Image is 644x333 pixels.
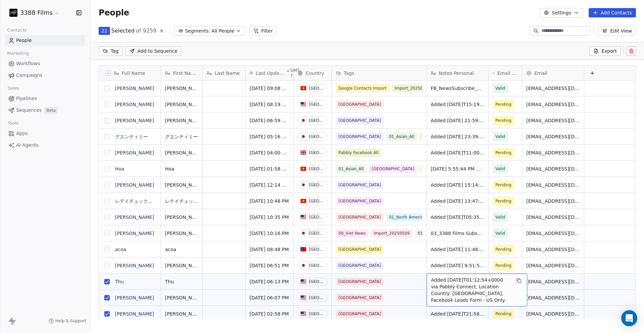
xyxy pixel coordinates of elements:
[8,7,61,18] button: 3388 Films
[526,262,580,269] span: [EMAIL_ADDRESS][DOMAIN_NAME]
[336,261,384,270] span: [GEOGRAPHIC_DATA]
[601,48,617,54] span: Export
[431,246,484,253] span: Added [DATE] 11:48:16 via Pabbly Connect, Location Country: [GEOGRAPHIC_DATA], 3388 Films Subscri...
[309,231,324,236] div: [GEOGRAPHIC_DATA]
[371,229,412,237] span: Import_20250509
[309,183,324,187] div: [GEOGRAPHIC_DATA]
[16,37,32,44] span: People
[211,28,234,35] span: All People
[173,70,198,77] span: First Name
[336,84,389,92] span: Google Contacts Import
[165,294,198,301] span: [PERSON_NAME]
[250,230,289,237] span: [DATE] 10:16 PM
[309,134,324,139] div: [GEOGRAPHIC_DATA]
[526,182,580,188] span: [EMAIL_ADDRESS][DOMAIN_NAME]
[369,165,417,173] span: [GEOGRAPHIC_DATA]
[215,70,240,77] span: Last Name
[161,81,636,319] div: grid
[5,118,21,128] span: Tools
[99,8,129,18] span: People
[598,26,636,36] button: Edit View
[495,182,512,188] span: Pending
[336,213,384,221] span: [GEOGRAPHIC_DATA]
[16,107,42,114] span: Sequences
[589,8,636,17] button: Add Contacts
[249,26,277,36] button: Filter
[431,230,484,237] span: 03_3388 Films Subscribers_AllPages_20241028OnWard, Location Country: [GEOGRAPHIC_DATA], Date: [DA...
[250,165,289,172] span: [DATE] 01:58 AM
[309,118,324,123] div: [GEOGRAPHIC_DATA]
[44,107,58,114] span: Beta
[111,27,135,35] span: Selected
[16,72,42,79] span: Campaigns
[309,247,324,252] div: [GEOGRAPHIC_DATA]
[115,182,154,188] a: [PERSON_NAME]
[165,246,198,253] span: acoa
[115,118,154,123] a: [PERSON_NAME]
[115,198,157,204] a: レテイチュックチー
[165,214,198,221] span: [PERSON_NAME]
[309,279,324,284] div: [GEOGRAPHIC_DATA]
[526,311,580,317] span: [EMAIL_ADDRESS][DOMAIN_NAME]
[101,28,107,34] span: 22
[336,149,381,157] span: Pabbly Facebook All
[336,116,384,125] span: [GEOGRAPHIC_DATA]
[332,66,426,80] div: Tags
[5,83,22,93] span: Sales
[122,70,145,77] span: Full Name
[246,66,293,80] div: Last Updated DateGMT-7
[336,294,384,302] span: [GEOGRAPHIC_DATA]
[161,66,202,80] div: First Name
[336,165,366,173] span: 01_Asian_All
[431,214,484,221] span: Added [DATE]T05:35:37+0000 via Pabbly Connect, Location Country: [GEOGRAPHIC_DATA], Facebook Lead...
[165,101,198,108] span: [PERSON_NAME]
[526,117,580,124] span: [EMAIL_ADDRESS][DOMAIN_NAME]
[165,165,198,172] span: Hoa
[420,165,473,173] span: Google Contacts Import
[16,142,39,149] span: AI Agents
[293,66,331,80] div: Country
[495,214,505,221] span: Valid
[336,133,384,141] span: [GEOGRAPHIC_DATA]
[165,182,198,188] span: [PERSON_NAME]
[115,215,154,220] a: [PERSON_NAME]
[309,199,324,203] div: [GEOGRAPHIC_DATA]
[115,102,154,107] a: [PERSON_NAME]
[431,198,484,204] span: Added [DATE] 13:47:56 via Pabbly Connect, Location Country: [GEOGRAPHIC_DATA], 3388 Films Subscri...
[5,105,85,116] a: SequencesBeta
[99,81,161,319] div: grid
[185,28,210,35] span: Segments:
[306,70,324,77] span: Country
[250,133,289,140] span: [DATE] 05:16 AM
[99,46,123,56] button: Tag
[165,85,198,92] span: [PERSON_NAME]
[165,230,198,237] span: [PERSON_NAME]
[4,48,32,58] span: Marketing
[526,133,580,140] span: [EMAIL_ADDRESS][DOMAIN_NAME]
[250,262,289,269] span: [DATE] 06:51 PM
[495,246,512,253] span: Pending
[115,279,124,284] a: Thu
[420,133,456,141] span: Pabbly Website
[5,35,85,46] a: People
[431,165,484,172] span: [DATE] 5:55:44 PM MDT, 01_3388 Films Subscribers_Popup+Banner+MAIonward, Location Country: [GEOGR...
[203,66,245,80] div: Last Name
[336,245,384,253] span: [GEOGRAPHIC_DATA]
[431,133,484,140] span: Added [DATE] 23:39:14 via Pabbly Connect, Location Country: [GEOGRAPHIC_DATA], 3388 Films Subscri...
[250,311,289,317] span: [DATE] 02:58 PM
[165,133,198,140] span: グエンティミー
[115,295,154,300] a: [PERSON_NAME]
[336,100,384,108] span: [GEOGRAPHIC_DATA]
[526,165,580,172] span: [EMAIL_ADDRESS][DOMAIN_NAME]
[526,278,580,285] span: [EMAIL_ADDRESS][DOMAIN_NAME]
[309,86,324,91] div: [GEOGRAPHIC_DATA]
[526,198,580,204] span: [EMAIL_ADDRESS][DOMAIN_NAME]
[5,128,85,139] a: Apps
[526,149,580,156] span: [EMAIL_ADDRESS][DOMAIN_NAME]
[309,102,324,107] div: [GEOGRAPHIC_DATA]
[115,311,154,317] a: [PERSON_NAME]
[49,318,86,324] a: Help & Support
[526,246,580,253] span: [EMAIL_ADDRESS][DOMAIN_NAME]
[589,46,621,56] button: Export
[115,86,154,91] a: [PERSON_NAME]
